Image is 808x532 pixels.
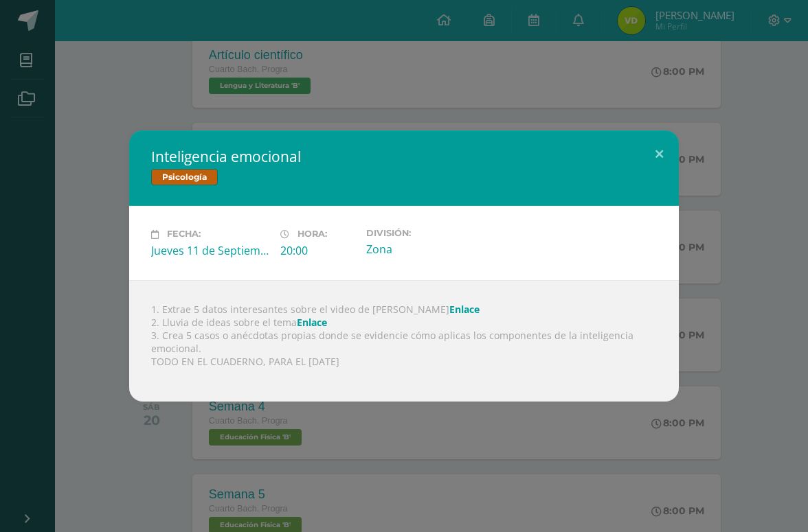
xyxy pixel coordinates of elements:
span: Fecha: [167,229,201,240]
div: Jueves 11 de Septiembre [151,243,269,258]
div: 20:00 [280,243,355,258]
span: Psicología [151,169,218,185]
a: Enlace [449,303,480,316]
a: Enlace [297,316,327,329]
label: División: [366,228,484,238]
button: Close (Esc) [640,130,679,177]
div: 1. Extrae 5 datos interesantes sobre el video de [PERSON_NAME] 2. Lluvia de ideas sobre el tema 3... [129,280,679,402]
div: Zona [366,242,484,257]
span: Hora: [298,229,327,240]
h2: Inteligencia emocional [151,147,657,166]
